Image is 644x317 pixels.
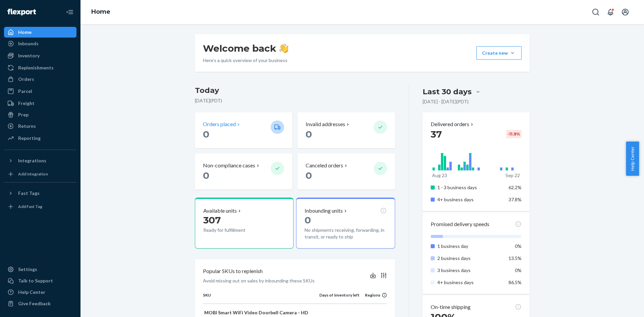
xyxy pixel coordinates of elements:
div: Fast Tags [18,190,40,197]
button: Open account menu [619,5,632,19]
div: -11.9 % [506,130,522,138]
p: Aug 23 [432,172,447,179]
span: 307 [203,214,221,226]
p: Popular SKUs to replenish [203,267,263,275]
span: 0 [305,214,311,226]
span: 86.5% [508,279,522,285]
button: Non-compliance cases 0 [195,154,292,190]
p: On-time shipping [431,303,471,311]
span: 37 [431,128,442,140]
a: Reporting [4,133,76,144]
div: Prep [18,111,29,118]
p: 3 business days [437,267,503,274]
div: Regions [360,292,387,298]
p: [DATE] - [DATE] ( PDT ) [423,98,469,105]
div: Talk to Support [18,277,53,284]
span: 0% [515,267,522,273]
h3: Today [195,85,395,96]
th: SKU [203,292,319,304]
button: Inbounding units0No shipments receiving, forwarding, in transit, or ready to ship [296,198,395,249]
span: 62.2% [508,184,522,190]
p: [DATE] ( PDT ) [195,97,395,104]
div: Freight [18,100,35,107]
th: Days of inventory left [319,292,360,304]
button: Delivered orders [431,120,475,128]
a: Home [91,8,110,15]
p: Promised delivery speeds [431,220,489,228]
span: 13.5% [508,255,522,261]
div: Last 30 days [423,87,472,97]
h1: Welcome back [203,42,288,54]
p: 2 business days [437,255,503,262]
div: Add Integration [18,171,48,177]
a: Add Integration [4,169,76,179]
a: Prep [4,109,76,120]
a: Returns [4,121,76,131]
img: Flexport logo [7,9,36,15]
span: 0 [203,170,209,181]
a: Parcel [4,86,76,97]
p: Here’s a quick overview of your business [203,57,288,64]
div: Inventory [18,52,40,59]
div: Give Feedback [18,300,51,307]
span: 0 [203,128,209,140]
span: 0 [306,170,312,181]
p: Inbounding units [305,207,343,215]
a: Inbounds [4,38,76,49]
p: Avoid missing out on sales by inbounding these SKUs [203,277,315,284]
a: Orders [4,74,76,85]
div: Settings [18,266,37,273]
button: Give Feedback [4,298,76,309]
button: Close Navigation [63,5,76,19]
div: Reporting [18,135,41,142]
button: Open notifications [604,5,617,19]
button: Canceled orders 0 [298,154,395,190]
span: 0 [306,128,312,140]
div: Parcel [18,88,32,95]
p: Non-compliance cases [203,162,255,169]
div: Help Center [18,289,45,296]
p: 4+ business days [437,279,503,286]
div: Add Fast Tag [18,204,42,209]
a: Settings [4,264,76,275]
a: Replenishments [4,62,76,73]
div: Orders [18,76,34,83]
p: Sep 22 [505,172,520,179]
p: 1 business day [437,243,503,250]
p: Invalid addresses [306,120,345,128]
p: 1 - 3 business days [437,184,503,191]
button: Open Search Box [589,5,602,19]
button: Invalid addresses 0 [298,112,395,148]
button: Integrations [4,155,76,166]
span: 37.8% [508,197,522,202]
span: 0% [515,243,522,249]
a: Help Center [4,287,76,298]
div: Integrations [18,157,46,164]
p: 4+ business days [437,196,503,203]
div: Home [18,29,32,36]
ol: breadcrumbs [86,2,116,22]
div: Inbounds [18,40,39,47]
div: Returns [18,123,36,129]
button: Create new [476,46,522,60]
a: Inventory [4,50,76,61]
img: hand-wave emoji [279,44,288,53]
button: Help Center [626,142,639,176]
p: Ready for fulfillment [203,227,265,233]
a: Add Fast Tag [4,201,76,212]
a: Home [4,27,76,38]
button: Fast Tags [4,188,76,199]
a: Talk to Support [4,275,76,286]
div: Replenishments [18,64,54,71]
p: No shipments receiving, forwarding, in transit, or ready to ship [305,227,386,240]
button: Orders placed 0 [195,112,292,148]
a: Freight [4,98,76,109]
p: Orders placed [203,120,236,128]
p: Available units [203,207,237,215]
button: Available units307Ready for fulfillment [195,198,293,249]
p: Canceled orders [306,162,343,169]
